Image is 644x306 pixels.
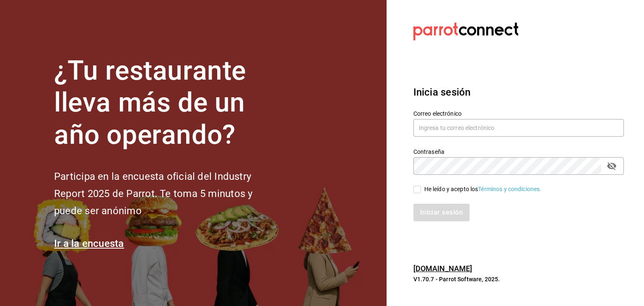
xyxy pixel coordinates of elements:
div: He leído y acepto los [424,185,542,194]
h3: Inicia sesión [413,85,624,100]
a: Ir a la encuesta [54,238,124,249]
a: Términos y condiciones. [478,186,541,192]
label: Correo electrónico [413,110,624,116]
h2: Participa en la encuesta oficial del Industry Report 2025 de Parrot. Te toma 5 minutos y puede se... [54,168,280,219]
label: Contraseña [413,148,624,154]
a: [DOMAIN_NAME] [413,264,473,273]
button: passwordField [605,159,619,173]
p: V1.70.7 - Parrot Software, 2025. [413,275,624,283]
h1: ¿Tu restaurante lleva más de un año operando? [54,55,280,151]
input: Ingresa tu correo electrónico [413,119,624,137]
